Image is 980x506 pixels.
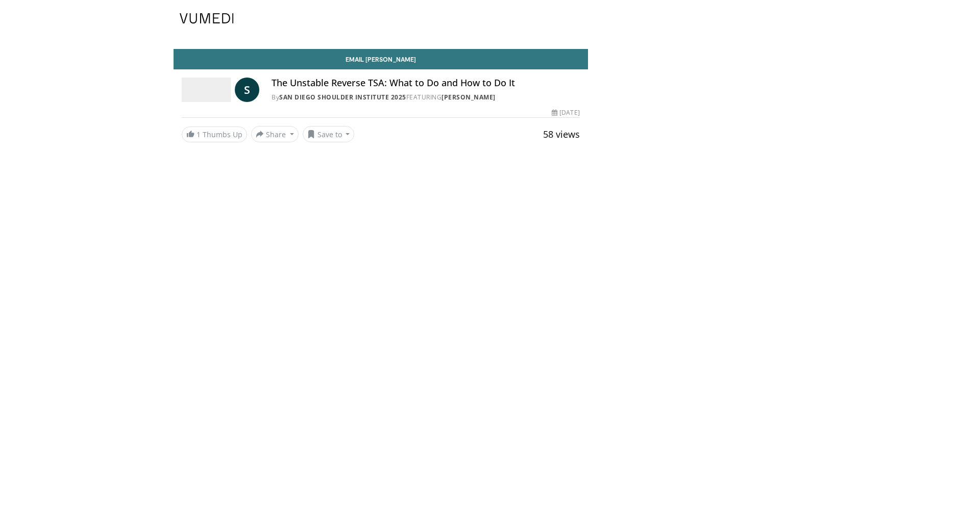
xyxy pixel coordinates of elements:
button: Save to [303,126,355,142]
a: San Diego Shoulder Institute 2025 [279,93,406,102]
img: San Diego Shoulder Institute 2025 [182,78,231,102]
a: 1 Thumbs Up [182,127,247,142]
button: Share [251,126,299,142]
img: VuMedi Logo [180,13,234,23]
div: By FEATURING [272,93,580,102]
a: S [235,78,259,102]
span: 58 views [543,128,580,140]
span: 1 [197,130,201,139]
a: Email [PERSON_NAME] [174,49,588,69]
h4: The Unstable Reverse TSA: What to Do and How to Do It [272,78,580,89]
div: [DATE] [552,108,579,117]
a: [PERSON_NAME] [442,93,496,102]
